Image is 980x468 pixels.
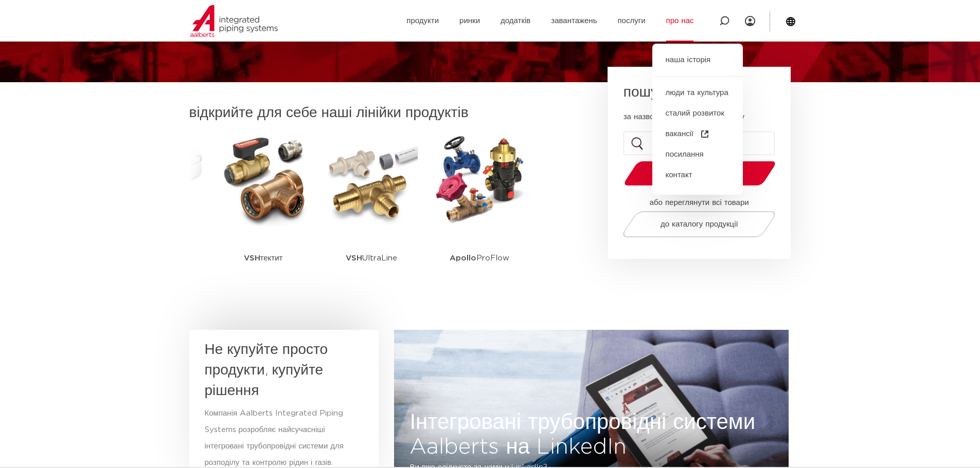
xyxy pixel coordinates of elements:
a: посилання [652,144,743,165]
a: до каталогу продукції [620,211,778,237]
a: вакансії [652,124,743,144]
font: посилання [666,151,704,158]
a: VSHтектит [217,134,310,290]
font: ринки [459,17,480,25]
a: люди та культура [652,83,743,103]
font: тектит [260,254,283,262]
font: за назвою або номером артикулу [623,114,744,121]
a: наша історія [652,54,743,77]
font: пошук товарів [623,85,717,100]
font: продукти [406,17,439,25]
font: вакансії [666,130,694,138]
font: відкрийте для себе наші лінійки продуктів [189,106,469,120]
font: наша історія [666,56,711,64]
font: контакт [666,171,692,179]
font: Apollo [450,254,476,262]
font: про нас [666,17,694,25]
a: сталий розвиток [652,103,743,124]
font: Інтегровані трубопровідні системи Aalberts на LinkedIn [410,411,756,458]
font: послуги [617,17,645,25]
font: додатків [501,17,530,25]
font: завантажень [551,17,597,25]
font: люди та культура [666,89,728,97]
input: шукати [623,132,775,155]
a: VSHUltraLine [325,134,418,290]
font: VSH [346,254,362,262]
a: контакт [652,165,743,185]
a: ApolloProFlow [433,134,526,290]
font: VSH [244,254,260,262]
font: UltraLine [362,254,397,262]
font: ProFlow [476,254,509,262]
font: сталий розвиток [666,109,724,117]
font: Не купуйте просто продукти, купуйте рішення [205,343,328,398]
font: або переглянути всі товари [650,199,749,207]
font: Компанія Aalberts Integrated Piping Systems розробляє найсучасніші інтегровані трубопровідні сист... [205,409,344,466]
font: до каталогу продукції [660,220,738,228]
